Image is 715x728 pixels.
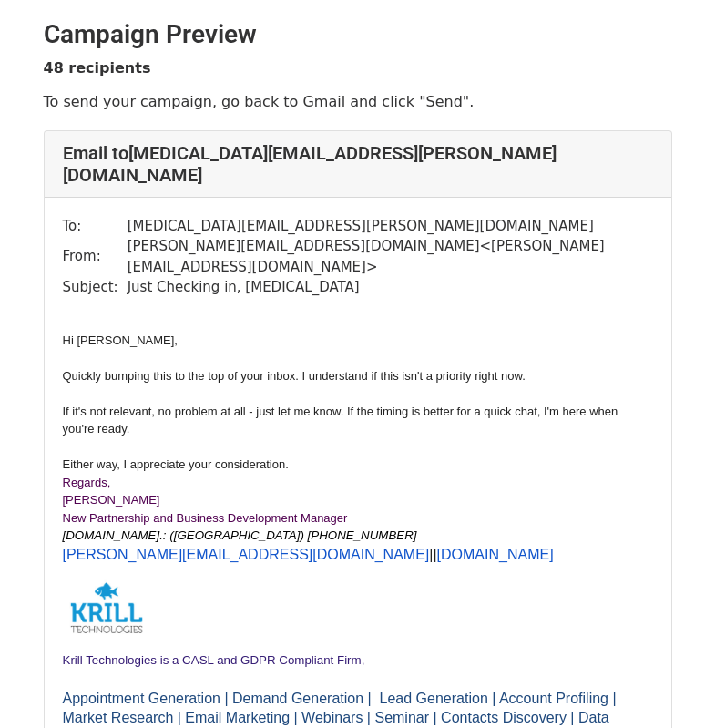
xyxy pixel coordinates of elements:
a: [PERSON_NAME][EMAIL_ADDRESS][DOMAIN_NAME] [63,547,430,562]
td: [PERSON_NAME][EMAIL_ADDRESS][DOMAIN_NAME] < [PERSON_NAME][EMAIL_ADDRESS][DOMAIN_NAME] > [128,236,653,277]
img: AIorK4wiXAjenkmusL-3iBBI6rd4zJlZcXzDGncOUtr7UxGwZppCCx74L2yidt8TA_kJrOQMQIdOJrA [63,564,150,651]
h2: Campaign Preview [44,19,672,50]
em: [DOMAIN_NAME].: ([GEOGRAPHIC_DATA]) [PHONE_NUMBER] [63,528,417,542]
p: To send your campaign, go back to Gmail and click "Send". [44,92,672,111]
span: Krill Technologies is a CASL and GDPR Compliant Firm, [63,653,365,667]
span: Regards, [63,476,111,489]
td: Just Checking in, [MEDICAL_DATA] [128,277,653,298]
div: Hi [PERSON_NAME], Quickly bumping this to the top of your inbox. I understand if this isn't a pri... [63,332,653,474]
td: From: [63,236,128,277]
span: New Partnership and Business Development Manager [63,511,348,525]
p: || [63,545,653,564]
h4: Email to [MEDICAL_DATA][EMAIL_ADDRESS][PERSON_NAME][DOMAIN_NAME] [63,142,653,186]
td: Subject: [63,277,128,298]
td: [MEDICAL_DATA][EMAIL_ADDRESS][PERSON_NAME][DOMAIN_NAME] [128,216,653,237]
a: [DOMAIN_NAME] [437,547,554,562]
span: [PERSON_NAME] [63,493,160,507]
td: To: [63,216,128,237]
strong: 48 recipients [44,59,151,77]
